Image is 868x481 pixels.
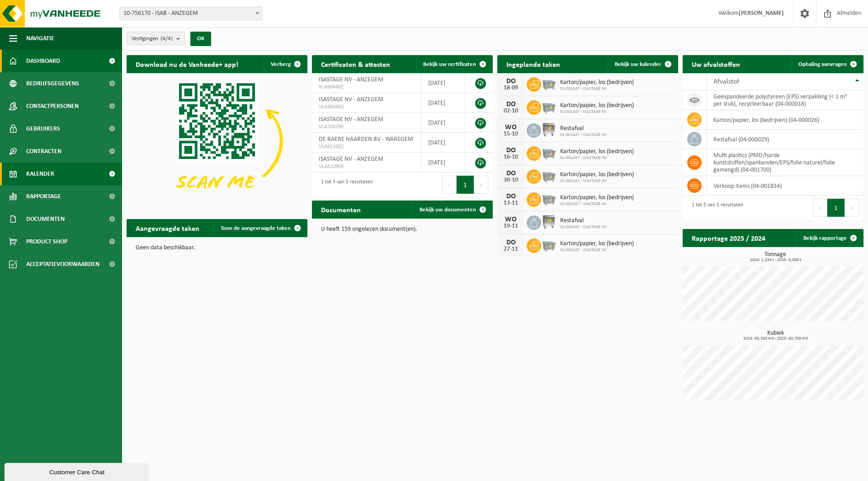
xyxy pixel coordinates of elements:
img: WB-1100-GAL-GY-02 [541,122,557,137]
div: 19-11 [502,223,520,229]
count: (4/4) [160,36,173,42]
span: Afvalstof [713,78,739,85]
span: ISASTAGE NV - ANZEGEM [319,156,383,163]
span: Contactpersonen [26,95,79,117]
div: 30-10 [502,177,520,183]
span: Bedrijfsgegevens [26,72,79,95]
span: Documenten [26,208,65,230]
div: DO [502,78,520,85]
div: 15-10 [502,131,520,137]
span: Acceptatievoorwaarden [26,253,99,276]
button: 1 [457,176,474,194]
a: Bekijk rapportage [796,229,863,247]
h2: Rapportage 2025 / 2024 [683,229,774,247]
span: Bekijk uw kalender [615,61,661,67]
img: Download de VHEPlus App [127,73,307,209]
a: Bekijk uw kalender [608,55,677,73]
p: Geen data beschikbaar. [136,245,298,251]
h2: Documenten [312,201,370,218]
div: WO [502,124,520,131]
span: Navigatie [26,27,54,50]
span: 01-001447 - ISASTAGE NV [560,86,634,92]
span: Karton/papier, los (bedrijven) [560,171,634,178]
span: VLA904463 [319,103,414,111]
span: Restafval [560,125,607,132]
span: ISASTAGE NV - ANZEGEM [319,96,383,103]
img: WB-2500-GAL-GY-01 [541,76,557,91]
div: DO [502,101,520,108]
span: 01-001447 - ISASTAGE NV [560,224,607,230]
td: [DATE] [421,93,466,113]
h2: Certificaten & attesten [312,55,399,73]
span: VLA610969 [319,163,414,170]
span: Bekijk uw certificaten [423,61,476,67]
h2: Uw afvalstoffen [683,55,749,73]
span: ISASTAGE NV - ANZEGEM [319,76,383,83]
span: VLA704296 [319,123,414,131]
td: multi plastics (PMD/harde kunststoffen/spanbanden/EPS/folie naturel/folie gemengd) (04-001700) [707,149,863,176]
span: DE BAERE HAARDEN BV - WAREGEM [319,136,413,143]
strong: [PERSON_NAME] [739,10,784,17]
div: DO [502,193,520,200]
div: 13-11 [502,200,520,206]
td: geëxpandeerde polystyreen (EPS) verpakking (< 1 m² per stuk), recycleerbaar (04-000018) [707,90,863,110]
div: DO [502,239,520,246]
span: Rapportage [26,185,61,208]
span: Karton/papier, los (bedrijven) [560,102,634,109]
div: 27-11 [502,246,520,252]
div: WO [502,216,520,223]
span: VLA611062 [319,143,414,150]
span: Verberg [271,61,291,67]
span: Karton/papier, los (bedrijven) [560,148,634,155]
h2: Download nu de Vanheede+ app! [127,55,247,73]
h3: Kubiek [687,330,863,341]
span: Restafval [560,217,607,224]
div: 02-10 [502,108,520,114]
span: Ophaling aanvragen [798,61,847,67]
span: Kalender [26,163,54,185]
span: 01-001447 - ISASTAGE NV [560,109,634,115]
a: Bekijk uw certificaten [416,55,492,73]
span: 01-001447 - ISASTAGE NV [560,155,634,161]
td: [DATE] [421,73,466,93]
span: Dashboard [26,50,60,72]
span: Product Shop [26,230,67,253]
div: 1 tot 5 van 5 resultaten [316,175,373,195]
img: WB-2500-GAL-GY-01 [541,145,557,160]
span: ISASTAGE NV - ANZEGEM [319,116,383,123]
span: Vestigingen [132,32,173,46]
td: verkoop items (04-001834) [707,176,863,196]
button: Previous [442,176,457,194]
div: 16-10 [502,154,520,160]
span: 2024: 95,300 m3 - 2025: 60,700 m3 [687,336,863,341]
h3: Tonnage [687,252,863,262]
button: Vestigingen(4/4) [127,32,185,45]
div: 18-09 [502,85,520,91]
span: 10-756170 - ISAB - ANZEGEM [119,7,262,20]
img: WB-2500-GAL-GY-01 [541,237,557,252]
button: Next [474,176,488,194]
span: Gebruikers [26,117,60,140]
iframe: chat widget [5,461,151,481]
h2: Ingeplande taken [497,55,569,73]
span: Karton/papier, los (bedrijven) [560,194,634,201]
img: WB-1100-GAL-GY-02 [541,214,557,229]
span: 01-001447 - ISASTAGE NV [560,132,607,138]
div: DO [502,170,520,177]
div: 1 tot 5 van 5 resultaten [687,198,743,218]
button: Verberg [264,55,307,73]
img: WB-2500-GAL-GY-01 [541,99,557,114]
td: [DATE] [421,153,466,173]
h2: Aangevraagde taken [127,219,208,237]
span: Bekijk uw documenten [420,207,476,213]
span: 01-001447 - ISASTAGE NV [560,248,634,253]
button: OK [190,32,211,46]
td: [DATE] [421,113,466,133]
a: Bekijk uw documenten [412,201,492,219]
span: Karton/papier, los (bedrijven) [560,79,634,86]
div: DO [502,147,520,154]
button: 1 [827,199,845,217]
td: [DATE] [421,133,466,153]
span: VLA904462 [319,84,414,91]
